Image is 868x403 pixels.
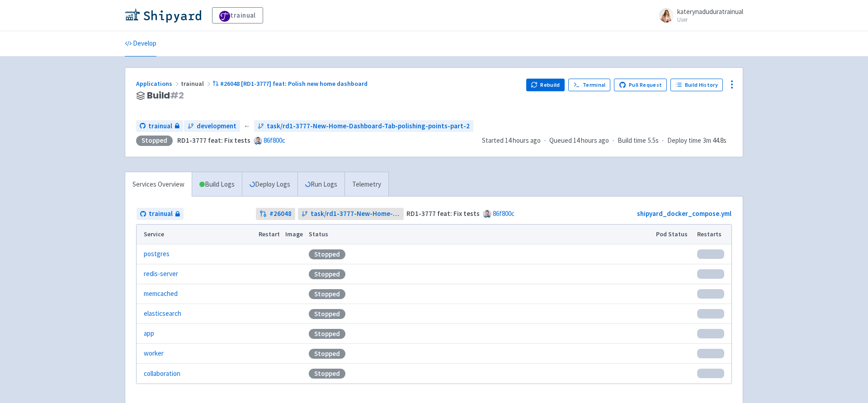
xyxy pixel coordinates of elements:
th: Service [137,225,255,244]
th: Restart [255,225,283,244]
th: Pod Status [653,225,694,244]
a: Pull Request [614,79,667,91]
span: 5.5s [648,136,659,146]
a: elasticsearch [144,309,181,319]
span: Started [482,136,541,145]
button: Rebuild [526,79,565,91]
span: task/rd1-3777-New-Home-Dashboard-Tab-polishing-points-part-2 [267,121,470,131]
a: Build History [670,79,723,91]
a: app [144,328,154,339]
a: Develop [125,31,156,56]
strong: RD1-3777 feat: Fix tests [177,136,250,145]
img: Shipyard logo [125,8,201,23]
a: Services Overview [125,172,192,197]
th: Status [306,225,653,244]
div: Stopped [309,269,345,279]
span: Build [147,90,184,101]
a: task/rd1-3777-New-Home-Dashboard-Tab-polishing-points-part-2 [254,120,473,132]
a: 86f800c [493,209,514,218]
a: redis-server [144,269,178,279]
span: # 2 [170,89,184,102]
span: 3m 44.8s [703,136,726,146]
a: trainual [137,208,184,220]
span: task/rd1-3777-New-Home-Dashboard-Tab-polishing-points-part-2 [311,209,401,219]
span: Queued [549,136,609,145]
th: Restarts [694,225,731,244]
div: Stopped [309,309,345,319]
div: Stopped [309,329,345,339]
a: Build Logs [192,172,242,197]
a: katerynaduduratrainual User [654,8,743,23]
a: Applications [136,80,181,88]
span: ← [244,121,250,131]
a: #26048 [256,208,295,220]
th: Image [283,225,306,244]
span: Deploy time [667,136,701,146]
a: task/rd1-3777-New-Home-Dashboard-Tab-polishing-points-part-2 [298,208,404,220]
span: Build time [618,136,646,146]
span: katerynaduduratrainual [677,7,743,16]
time: 14 hours ago [505,136,541,145]
a: Run Logs [297,172,344,197]
a: shipyard_docker_compose.yml [637,209,731,218]
a: Telemetry [344,172,388,197]
a: postgres [144,249,170,259]
div: Stopped [309,369,345,379]
span: trainual [149,209,173,219]
div: Stopped [309,289,345,299]
div: Stopped [136,136,173,146]
div: · · · [482,136,732,146]
a: trainual [212,7,263,23]
a: collaboration [144,369,180,379]
a: #26048 [RD1-3777] feat: Polish new home dashboard [212,80,369,88]
span: trainual [148,121,172,131]
a: Deploy Logs [242,172,297,197]
a: Terminal [568,79,610,91]
strong: # 26048 [269,209,292,219]
span: trainual [181,80,212,88]
time: 14 hours ago [573,136,609,145]
a: 86f800c [264,136,285,145]
a: development [184,120,240,132]
span: development [197,121,236,131]
a: memcached [144,289,178,299]
a: trainual [136,120,183,132]
strong: RD1-3777 feat: Fix tests [406,209,480,218]
div: Stopped [309,249,345,259]
a: worker [144,348,164,359]
div: Stopped [309,349,345,359]
small: User [677,17,743,23]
